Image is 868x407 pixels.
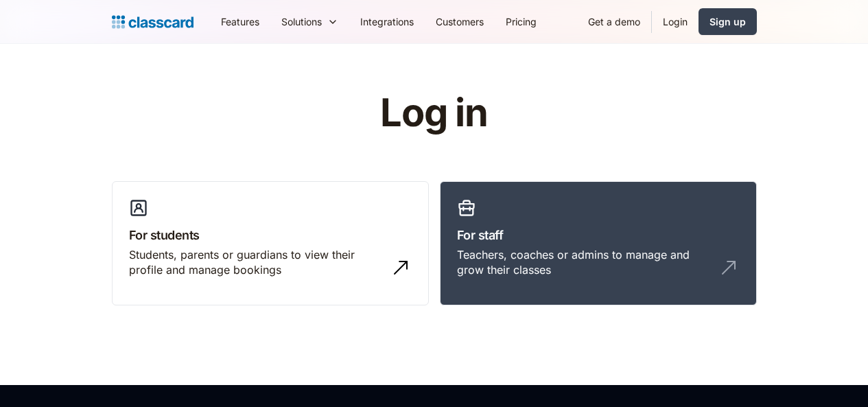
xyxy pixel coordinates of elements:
[129,247,384,278] div: Students, parents or guardians to view their profile and manage bookings
[652,6,699,37] a: Login
[440,181,757,306] a: For staffTeachers, coaches or admins to manage and grow their classes
[349,6,425,37] a: Integrations
[495,6,548,37] a: Pricing
[112,181,429,306] a: For studentsStudents, parents or guardians to view their profile and manage bookings
[457,226,740,244] h3: For staff
[577,6,651,37] a: Get a demo
[281,14,322,29] div: Solutions
[129,226,412,244] h3: For students
[210,6,270,37] a: Features
[425,6,495,37] a: Customers
[270,6,349,37] div: Solutions
[112,12,193,32] a: home
[709,14,746,29] div: Sign up
[457,247,712,278] div: Teachers, coaches or admins to manage and grow their classes
[216,92,652,135] h1: Log in
[699,8,757,35] a: Sign up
